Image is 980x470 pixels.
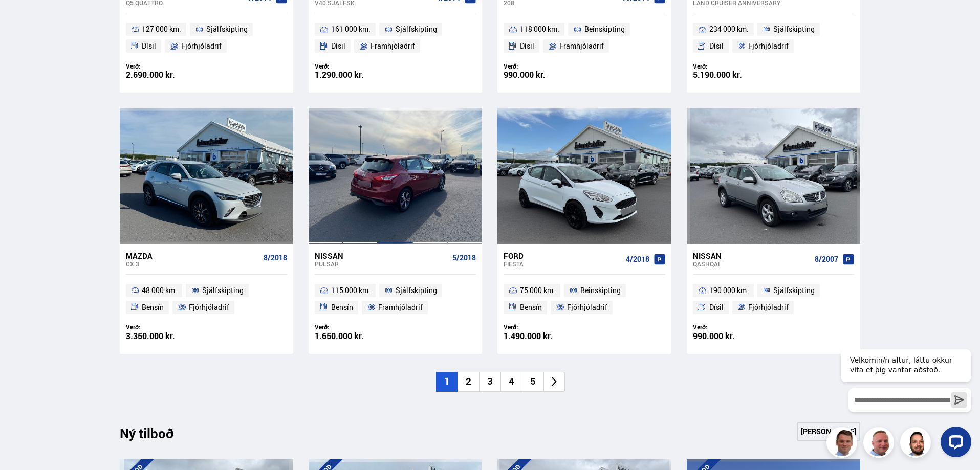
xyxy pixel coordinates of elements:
li: 5 [522,372,543,392]
span: Bensín [331,301,353,314]
span: Fjórhjóladrif [189,301,229,314]
span: Dísil [709,40,724,52]
a: Mazda CX-3 8/2018 48 000 km. Sjálfskipting Bensín Fjórhjóladrif Verð: 3.350.000 kr. [120,244,293,354]
div: 3.350.000 kr. [126,332,207,341]
span: Fjórhjóladrif [748,301,789,314]
span: 8/2018 [264,254,287,262]
span: 115 000 km. [331,284,371,297]
div: Verð: [504,62,584,70]
div: Mazda [126,251,259,260]
li: 3 [479,372,500,392]
div: 1.650.000 kr. [315,332,396,341]
a: Nissan Qashqai 8/2007 190 000 km. Sjálfskipting Dísil Fjórhjóladrif Verð: 990.000 kr. [687,244,860,354]
div: Verð: [693,323,774,331]
span: Fjórhjóladrif [748,40,789,52]
span: 161 000 km. [331,23,371,35]
span: Fjórhjóladrif [181,40,222,52]
div: 5.190.000 kr. [693,71,774,79]
span: Framhjóladrif [371,40,415,52]
span: Dísil [709,301,724,314]
span: Sjálfskipting [773,284,815,297]
span: 118 000 km. [520,23,559,35]
div: 2.690.000 kr. [126,71,207,79]
div: 990.000 kr. [693,332,774,341]
img: FbJEzSuNWCJXmdc-.webp [828,429,859,459]
span: Bensín [520,301,542,314]
span: Beinskipting [584,23,625,35]
span: Framhjóladrif [559,40,604,52]
a: Ford Fiesta 4/2018 75 000 km. Beinskipting Bensín Fjórhjóladrif Verð: 1.490.000 kr. [497,244,671,354]
iframe: LiveChat chat widget [833,330,975,465]
li: 2 [458,372,479,392]
div: Verð: [315,62,396,70]
div: 1.290.000 kr. [315,71,396,79]
span: Dísil [142,40,156,52]
span: Fjórhjóladrif [567,301,607,314]
span: 75 000 km. [520,284,555,297]
span: Beinskipting [580,284,621,297]
span: Sjálfskipting [773,23,815,35]
span: 48 000 km. [142,284,177,297]
div: Verð: [315,323,396,331]
div: Fiesta [504,260,621,267]
li: 4 [500,372,522,392]
span: Sjálfskipting [396,284,437,297]
li: 1 [436,372,458,392]
a: [PERSON_NAME] [797,422,860,441]
span: 8/2007 [815,255,838,263]
span: 234 000 km. [709,23,749,35]
div: Pulsar [315,260,448,267]
span: Sjálfskipting [206,23,248,35]
div: 990.000 kr. [504,71,584,79]
div: Verð: [126,323,207,331]
div: Verð: [693,62,774,70]
span: Framhjóladrif [378,301,423,314]
span: 190 000 km. [709,284,749,297]
div: CX-3 [126,260,259,267]
div: Verð: [504,323,584,331]
div: Nissan [693,251,811,260]
span: Sjálfskipting [396,23,437,35]
div: 1.490.000 kr. [504,332,584,341]
span: Dísil [331,40,345,52]
div: Ford [504,251,621,260]
span: 5/2018 [452,254,476,262]
span: Dísil [520,40,534,52]
div: Nissan [315,251,448,260]
span: Bensín [142,301,164,314]
span: 127 000 km. [142,23,181,35]
span: 4/2018 [626,255,649,263]
div: Ný tilboð [120,426,191,447]
span: Sjálfskipting [202,284,244,297]
a: Nissan Pulsar 5/2018 115 000 km. Sjálfskipting Bensín Framhjóladrif Verð: 1.650.000 kr. [309,244,482,354]
div: Verð: [126,62,207,70]
div: Qashqai [693,260,811,267]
